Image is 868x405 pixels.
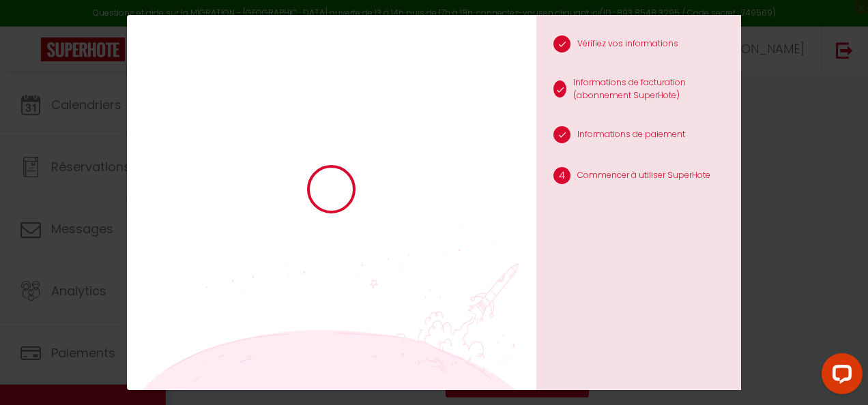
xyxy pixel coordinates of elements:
[536,160,741,194] li: Commencer à utiliser SuperHote
[536,119,741,153] li: Informations de paiement
[811,348,868,405] iframe: LiveChat chat widget
[536,70,741,112] li: Informations de facturation (abonnement SuperHote)
[536,29,741,63] li: Vérifiez vos informations
[553,167,570,184] span: 4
